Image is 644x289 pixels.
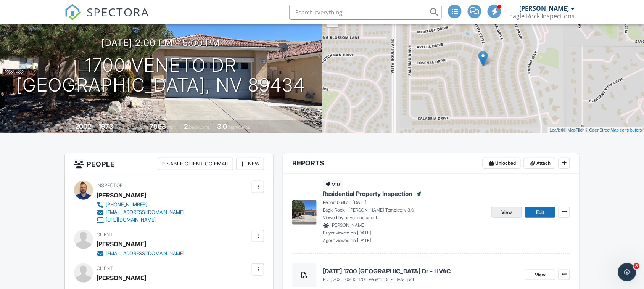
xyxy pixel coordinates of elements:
div: [PERSON_NAME] [97,189,146,201]
a: Leaflet [550,128,562,132]
div: Eagle Rock Inspections [509,12,575,20]
div: New [236,158,264,170]
a: [EMAIL_ADDRESS][DOMAIN_NAME] [97,209,184,216]
h3: People [65,153,274,175]
div: 2 [184,122,188,130]
div: [EMAIL_ADDRESS][DOMAIN_NAME] [106,250,184,257]
div: Disable Client CC Email [158,158,233,170]
div: 3.0 [217,122,227,130]
img: The Best Home Inspection Software - Spectora [64,4,81,21]
a: [EMAIL_ADDRESS][DOMAIN_NAME] [97,250,184,257]
span: SPECTORA [87,4,149,20]
a: © MapTiler [563,128,584,132]
span: Client [97,265,113,271]
span: Inspector [97,183,123,188]
span: Lot Size [133,124,149,130]
span: bedrooms [189,124,210,130]
div: [PERSON_NAME] [97,238,146,250]
div: 2002 [76,122,92,130]
div: [PERSON_NAME] [97,272,146,284]
span: sq.ft. [167,124,177,130]
div: [PERSON_NAME] [519,5,569,12]
iframe: Intercom live chat [618,263,636,281]
div: 1973 [99,122,114,130]
h3: [DATE] 2:00 pm - 5:00 pm [102,38,221,48]
span: sq. ft. [115,124,126,130]
div: [URL][DOMAIN_NAME] [106,217,156,223]
input: Search everything... [289,5,442,20]
h1: 1700 Veneto Dr [GEOGRAPHIC_DATA], NV 89434 [17,55,306,96]
div: 7963 [150,122,166,130]
div: [PHONE_NUMBER] [106,202,147,208]
a: [URL][DOMAIN_NAME] [97,216,184,224]
a: © OpenStreetMap contributors [585,128,642,132]
div: [EMAIL_ADDRESS][DOMAIN_NAME] [106,209,184,215]
span: Built [66,124,74,130]
a: SPECTORA [64,10,149,26]
a: [PHONE_NUMBER] [97,201,184,209]
span: 8 [634,263,640,269]
span: bathrooms [229,124,250,130]
div: | [548,127,644,133]
span: Client [97,232,113,238]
